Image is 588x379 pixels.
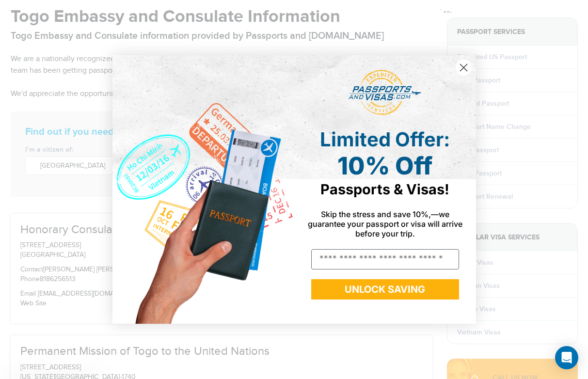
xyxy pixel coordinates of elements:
button: UNLOCK SAVING [311,279,459,300]
img: passports and visas [349,70,421,115]
div: Open Intercom Messenger [555,346,578,369]
span: Passports & Visas! [320,181,449,198]
button: Close dialog [455,59,472,76]
span: Limited Offer: [320,127,450,151]
img: de9cda0d-0715-46ca-9a25-073762a91ba7.png [112,55,294,323]
span: Skip the stress and save 10%,—we guarantee your passport or visa will arrive before your trip. [308,209,462,238]
span: 10% Off [337,151,432,180]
